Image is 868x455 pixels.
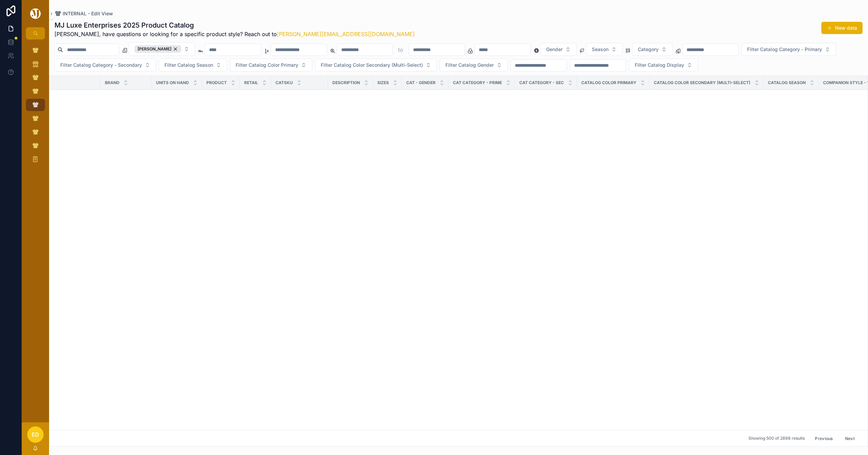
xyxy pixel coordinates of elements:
[810,433,837,444] button: Previous
[453,80,502,85] span: CAT CATEGORY - PRIME
[321,62,423,68] span: Filter Catalog Color Secondary (Multi-Select)
[230,59,312,72] button: Select Button
[748,436,805,441] span: Showing 500 of 2898 results
[540,43,577,56] button: Select Button
[747,46,822,53] span: Filter Catalog Category - Primary
[586,43,622,56] button: Select Button
[638,46,659,53] span: Category
[159,59,227,72] button: Select Button
[32,430,39,439] span: ED
[445,62,494,68] span: Filter Catalog Gender
[164,62,213,68] span: Filter Catalog Season
[768,80,806,85] span: Catalog Season
[29,8,42,19] img: App logo
[54,20,415,30] h1: MJ Luxe Enterprises 2025 Product Catalog
[244,80,258,85] span: Retail
[635,62,684,68] span: Filter Catalog Display
[840,433,859,444] button: Next
[129,42,195,56] button: Select Button
[54,30,415,38] span: [PERSON_NAME], have questions or looking for a specific product style? Reach out to
[156,80,189,85] span: Units On Hand
[63,10,113,17] span: INTERNAL - Edit View
[440,59,508,72] button: Select Button
[277,31,415,37] a: [PERSON_NAME][EMAIL_ADDRESS][DOMAIN_NAME]
[377,80,389,85] span: SIZES
[54,59,156,72] button: Select Button
[546,46,563,53] span: Gender
[315,59,437,72] button: Select Button
[581,80,636,85] span: Catalog Color Primary
[236,62,298,68] span: Filter Catalog Color Primary
[821,22,863,34] button: New data
[406,80,436,85] span: CAT - GENDER
[632,43,673,56] button: Select Button
[592,46,609,53] span: Season
[60,62,142,68] span: Filter Catalog Category - Secondary
[741,43,836,56] button: Select Button
[398,46,403,54] p: to
[54,10,113,17] a: INTERNAL - Edit View
[22,40,49,174] div: scrollable content
[135,45,181,53] div: [PERSON_NAME]
[654,80,751,85] span: Catalog Color Secondary (Multi-Select)
[206,80,227,85] span: Product
[629,59,698,72] button: Select Button
[519,80,564,85] span: CAT CATEGORY - SEC
[105,80,120,85] span: Brand
[275,80,293,85] span: CATSKU
[135,45,181,53] button: Unselect PETER_MILLAR
[332,80,360,85] span: Description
